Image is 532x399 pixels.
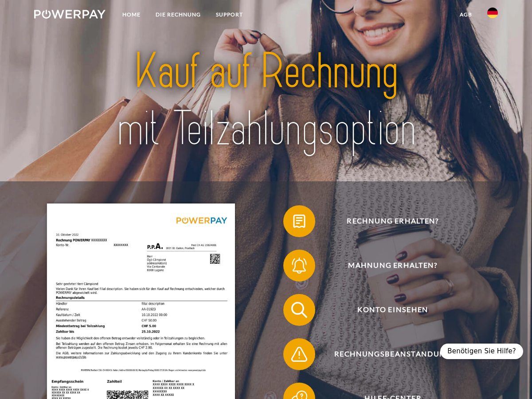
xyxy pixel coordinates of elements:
[289,211,309,231] img: qb_bill.svg
[295,294,490,326] span: Konto einsehen
[81,40,451,160] img: title-powerpay_de.svg
[452,7,480,23] a: agb
[487,8,498,18] img: de
[115,7,148,23] a: Home
[272,336,502,372] a: Rechnungsbeanstandung
[295,250,490,282] span: Mahnung erhalten?
[272,203,502,239] a: Rechnung erhalten?
[289,344,309,364] img: qb_warning.svg
[295,205,490,237] span: Rechnung erhalten?
[289,300,309,320] img: qb_search.svg
[208,7,250,23] a: SUPPORT
[440,344,523,359] div: Benötigen Sie Hilfe?
[283,205,491,237] button: Rechnung erhalten?
[34,10,106,19] img: logo-powerpay-white.svg
[283,338,491,370] button: Rechnungsbeanstandung
[497,364,525,392] iframe: Schaltfläche zum Öffnen des Messaging-Fensters
[283,294,491,326] button: Konto einsehen
[289,256,309,276] img: qb_bell.svg
[272,248,502,283] a: Mahnung erhalten?
[272,292,502,328] a: Konto einsehen
[283,250,491,282] button: Mahnung erhalten?
[148,7,208,23] a: DIE RECHNUNG
[295,338,490,370] span: Rechnungsbeanstandung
